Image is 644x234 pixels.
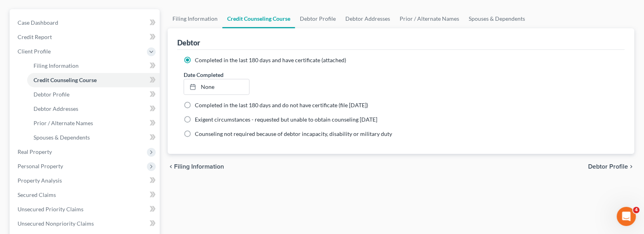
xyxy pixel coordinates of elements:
a: Case Dashboard [11,16,160,30]
span: Credit Counseling Course [34,77,97,83]
span: Case Dashboard [18,19,58,26]
a: None [184,79,249,94]
span: Counseling not required because of debtor incapacity, disability or military duty [195,130,392,137]
a: Spouses & Dependents [27,130,160,145]
span: 4 [633,207,640,213]
a: Credit Counseling Course [27,73,160,87]
span: Property Analysis [18,177,62,184]
a: Spouses & Dependents [464,9,530,28]
i: chevron_right [628,163,634,170]
span: Filing Information [34,62,79,69]
a: Prior / Alternate Names [27,116,160,130]
span: Filing Information [174,163,224,170]
span: Secured Claims [18,191,56,198]
span: Client Profile [18,48,51,55]
div: Debtor [177,38,200,47]
a: Property Analysis [11,173,160,188]
a: Prior / Alternate Names [395,9,464,28]
a: Filing Information [27,59,160,73]
iframe: Intercom live chat [617,207,636,226]
a: Debtor Addresses [341,9,395,28]
a: Debtor Addresses [27,102,160,116]
span: Personal Property [18,163,63,169]
a: Unsecured Priority Claims [11,202,160,216]
span: Completed in the last 180 days and have certificate (attached) [195,57,346,63]
span: Spouses & Dependents [34,134,90,141]
a: Filing Information [168,9,222,28]
button: Debtor Profile chevron_right [588,163,634,170]
a: Credit Report [11,30,160,44]
i: chevron_left [168,163,174,170]
span: Unsecured Nonpriority Claims [18,220,94,227]
a: Debtor Profile [295,9,341,28]
span: Prior / Alternate Names [34,120,93,126]
button: chevron_left Filing Information [168,163,224,170]
span: Credit Report [18,33,52,40]
span: Debtor Profile [588,163,628,170]
span: Real Property [18,148,52,155]
a: Unsecured Nonpriority Claims [11,216,160,231]
a: Secured Claims [11,188,160,202]
span: Debtor Addresses [34,105,78,112]
span: Debtor Profile [34,91,69,98]
label: Date Completed [184,71,224,79]
a: Debtor Profile [27,87,160,102]
span: Completed in the last 180 days and do not have certificate (file [DATE]) [195,102,368,108]
span: Unsecured Priority Claims [18,206,83,212]
a: Credit Counseling Course [222,9,295,28]
span: Exigent circumstances - requested but unable to obtain counseling [DATE] [195,116,377,123]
